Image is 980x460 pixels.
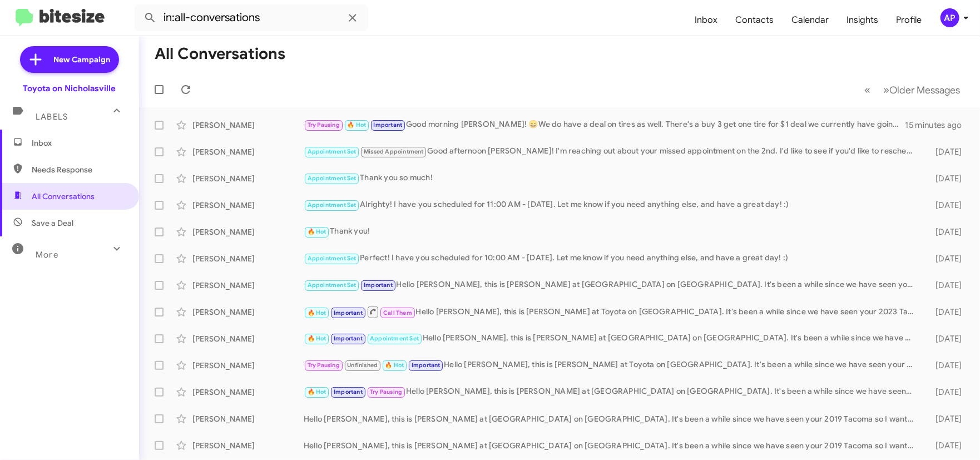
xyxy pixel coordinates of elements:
div: [DATE] [919,253,971,264]
input: Search [135,4,368,31]
span: Appointment Set [308,201,357,209]
div: Thank you so much! [304,172,919,185]
span: » [883,83,889,97]
span: 🔥 Hot [308,228,326,235]
div: [DATE] [919,413,971,424]
div: [PERSON_NAME] [192,333,304,344]
span: More [36,250,58,260]
span: Unfinished [347,362,378,369]
a: Contacts [727,4,783,36]
div: Thank you! [304,225,919,238]
div: Alrighty! I have you scheduled for 11:00 AM - [DATE]. Let me know if you need anything else, and ... [304,199,919,211]
div: [DATE] [919,440,971,451]
nav: Page navigation example [858,78,967,101]
span: Important [334,335,363,342]
div: Good afternoon [PERSON_NAME]! I'm reaching out about your missed appointment on the 2nd. I'd like... [304,145,919,158]
span: Important [334,388,363,395]
span: Inbox [32,137,126,149]
span: Try Pausing [370,388,402,395]
div: Hello [PERSON_NAME], this is [PERSON_NAME] at [GEOGRAPHIC_DATA] on [GEOGRAPHIC_DATA]. It's been a... [304,385,919,398]
h1: All Conversations [155,45,285,63]
div: Hello [PERSON_NAME], this is [PERSON_NAME] at [GEOGRAPHIC_DATA] on [GEOGRAPHIC_DATA]. It's been a... [304,332,919,345]
div: Hello [PERSON_NAME], this is [PERSON_NAME] at Toyota on [GEOGRAPHIC_DATA]. It's been a while sinc... [304,359,919,372]
div: [PERSON_NAME] [192,226,304,238]
div: Perfect! I have you scheduled for 10:00 AM - [DATE]. Let me know if you need anything else, and h... [304,252,919,265]
span: Older Messages [889,84,960,96]
a: Calendar [783,4,838,36]
span: 🔥 Hot [308,335,326,342]
span: 🔥 Hot [347,121,366,128]
div: [PERSON_NAME] [192,200,304,211]
button: Previous [858,78,877,101]
div: Toyota on Nicholasville [23,83,116,94]
div: 15 minutes ago [905,120,971,131]
span: « [864,83,870,97]
span: Important [334,309,363,316]
div: Hello [PERSON_NAME], this is [PERSON_NAME] at [GEOGRAPHIC_DATA] on [GEOGRAPHIC_DATA]. It's been a... [304,413,919,424]
div: Good morning [PERSON_NAME]! 😄We do have a deal on tires as well. There's a buy 3 get one tire for... [304,118,905,131]
a: Profile [888,4,931,36]
a: New Campaign [20,46,119,73]
span: Important [374,121,403,128]
span: Try Pausing [308,121,340,128]
div: [PERSON_NAME] [192,360,304,371]
span: Appointment Set [308,148,357,155]
span: All Conversations [32,191,95,202]
div: [PERSON_NAME] [192,146,304,157]
span: Appointment Set [308,255,357,262]
div: [PERSON_NAME] [192,306,304,318]
div: [DATE] [919,200,971,211]
div: Hello [PERSON_NAME], this is [PERSON_NAME] at [GEOGRAPHIC_DATA] on [GEOGRAPHIC_DATA]. It's been a... [304,440,919,451]
div: [DATE] [919,173,971,184]
button: Next [877,78,967,101]
span: Needs Response [32,164,126,175]
span: Labels [36,112,68,122]
span: Appointment Set [308,175,357,182]
div: [PERSON_NAME] [192,413,304,424]
div: AP [941,8,959,27]
div: [DATE] [919,333,971,344]
span: Appointment Set [370,335,419,342]
div: Hello [PERSON_NAME], this is [PERSON_NAME] at Toyota on [GEOGRAPHIC_DATA]. It's been a while sinc... [304,305,919,319]
button: AP [931,8,968,27]
div: [DATE] [919,226,971,238]
div: [DATE] [919,360,971,371]
span: 🔥 Hot [385,362,404,369]
span: Appointment Set [308,281,357,289]
span: Save a Deal [32,217,73,229]
div: [DATE] [919,146,971,157]
span: 🔥 Hot [308,309,326,316]
div: [PERSON_NAME] [192,440,304,451]
div: [PERSON_NAME] [192,173,304,184]
div: [PERSON_NAME] [192,387,304,398]
div: [PERSON_NAME] [192,120,304,131]
div: [PERSON_NAME] [192,253,304,264]
span: Important [412,362,440,369]
span: Try Pausing [308,362,340,369]
a: Inbox [686,4,727,36]
span: 🔥 Hot [308,388,326,395]
span: New Campaign [53,54,110,65]
span: Important [364,281,393,289]
span: Call Them [383,309,412,316]
div: Hello [PERSON_NAME], this is [PERSON_NAME] at [GEOGRAPHIC_DATA] on [GEOGRAPHIC_DATA]. It's been a... [304,279,919,291]
div: [DATE] [919,387,971,398]
a: Insights [838,4,888,36]
div: [DATE] [919,306,971,318]
span: Missed Appointment [364,148,424,155]
div: [DATE] [919,280,971,291]
div: [PERSON_NAME] [192,280,304,291]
